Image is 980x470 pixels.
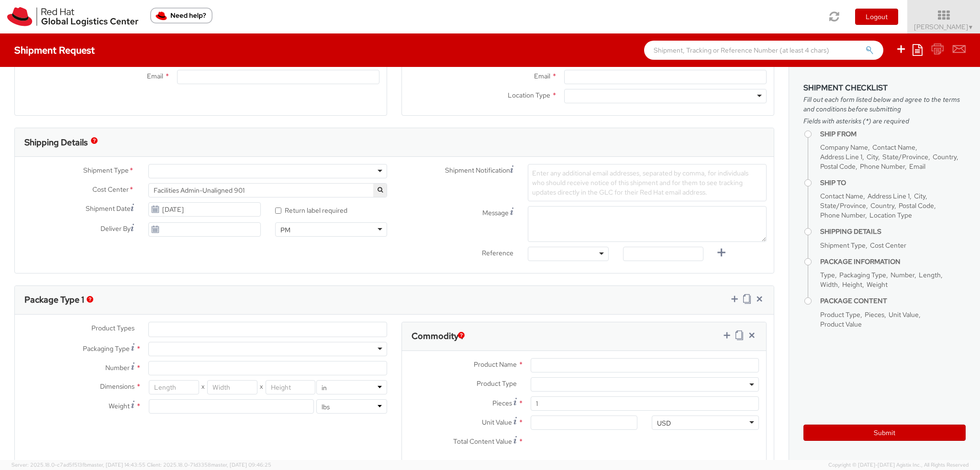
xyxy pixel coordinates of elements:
[869,211,912,219] span: Location Type
[933,153,957,161] span: Country
[820,310,860,319] span: Product Type
[865,310,884,319] span: Pieces
[968,23,974,31] span: ▼
[919,271,941,279] span: Length
[820,143,868,152] span: Company Name
[820,153,862,161] span: Address Line 1
[24,295,84,305] h3: Package Type 1
[914,22,974,31] span: [PERSON_NAME]
[147,72,163,80] span: Email
[870,201,894,210] span: Country
[820,271,835,279] span: Type
[453,437,512,446] span: Total Content Value
[266,380,315,394] input: Height
[482,418,512,426] span: Unit Value
[820,258,966,265] h4: Package Information
[909,162,925,171] span: Email
[820,241,866,250] span: Shipment Type
[211,461,271,468] span: master, [DATE] 09:46:25
[820,201,866,210] span: State/Province
[24,138,88,147] h3: Shipping Details
[280,225,290,235] div: PM
[257,380,266,394] span: X
[91,324,134,332] span: Product Types
[109,402,130,410] span: Weight
[828,461,969,469] span: Copyright © [DATE]-[DATE] Agistix Inc., All Rights Reserved
[803,425,966,441] button: Submit
[855,9,898,25] button: Logout
[839,271,886,279] span: Packaging Type
[820,228,966,235] h4: Shipping Details
[820,211,865,219] span: Phone Number
[154,186,382,195] span: Facilities Admin-Unaligned 901
[492,399,512,407] span: Pieces
[83,344,130,353] span: Packaging Type
[657,418,671,428] div: USD
[148,183,387,197] span: Facilities Admin-Unaligned 901
[820,131,966,138] h4: Ship From
[882,153,928,161] span: State/Province
[868,192,910,200] span: Address Line 1
[275,208,281,214] input: Return label required
[92,185,129,196] span: Cost Center
[820,280,838,289] span: Width
[7,7,138,26] img: rh-logistics-00dfa346123c4ec078e1.svg
[474,360,517,369] span: Product Name
[86,204,131,214] span: Shipment Date
[820,162,856,171] span: Postal Code
[870,241,906,250] span: Cost Center
[100,382,134,391] span: Dimensions
[872,143,915,152] span: Contact Name
[860,162,905,171] span: Phone Number
[867,280,888,289] span: Weight
[889,310,919,319] span: Unit Value
[482,208,509,217] span: Message
[149,380,199,394] input: Length
[11,461,145,468] span: Server: 2025.18.0-c7ad5f513fb
[842,280,862,289] span: Height
[803,95,966,114] span: Fill out each form listed below and agree to the terms and conditions before submitting
[803,116,966,126] span: Fields with asterisks (*) are required
[482,249,513,257] span: Reference
[820,179,966,186] h4: Ship To
[199,380,207,394] span: X
[150,8,212,23] button: Need help?
[83,165,129,176] span: Shipment Type
[803,84,966,92] h3: Shipment Checklist
[14,45,95,55] h4: Shipment Request
[508,91,550,99] span: Location Type
[644,41,883,60] input: Shipment, Tracking or Reference Number (at least 4 chars)
[445,165,510,175] span: Shipment Notification
[820,320,862,328] span: Product Value
[914,192,925,200] span: City
[147,461,271,468] span: Client: 2025.18.0-71d3358
[105,363,130,372] span: Number
[820,192,863,200] span: Contact Name
[891,271,914,279] span: Number
[275,204,349,215] label: Return label required
[534,72,550,80] span: Email
[87,461,145,468] span: master, [DATE] 14:43:55
[412,331,463,341] h3: Commodity 1
[867,153,878,161] span: City
[532,169,748,197] span: Enter any additional email addresses, separated by comma, for individuals who should receive noti...
[899,201,934,210] span: Postal Code
[477,379,517,388] span: Product Type
[207,380,257,394] input: Width
[820,297,966,305] h4: Package Content
[100,224,131,234] span: Deliver By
